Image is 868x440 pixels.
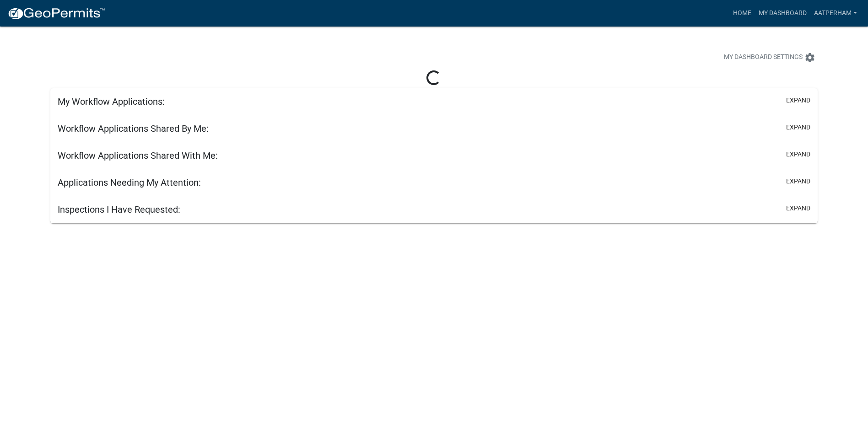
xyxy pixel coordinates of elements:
[58,96,165,107] h5: My Workflow Applications:
[786,177,810,186] button: expand
[804,52,815,63] i: settings
[755,5,810,22] a: My Dashboard
[724,52,803,63] span: My Dashboard Settings
[786,204,810,213] button: expand
[717,48,823,66] button: My Dashboard Settingssettings
[786,123,810,132] button: expand
[810,5,861,22] a: AATPerham
[58,123,209,134] h5: Workflow Applications Shared By Me:
[58,177,201,188] h5: Applications Needing My Attention:
[58,150,218,161] h5: Workflow Applications Shared With Me:
[58,204,180,215] h5: Inspections I Have Requested:
[729,5,755,22] a: Home
[786,96,810,105] button: expand
[786,150,810,159] button: expand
